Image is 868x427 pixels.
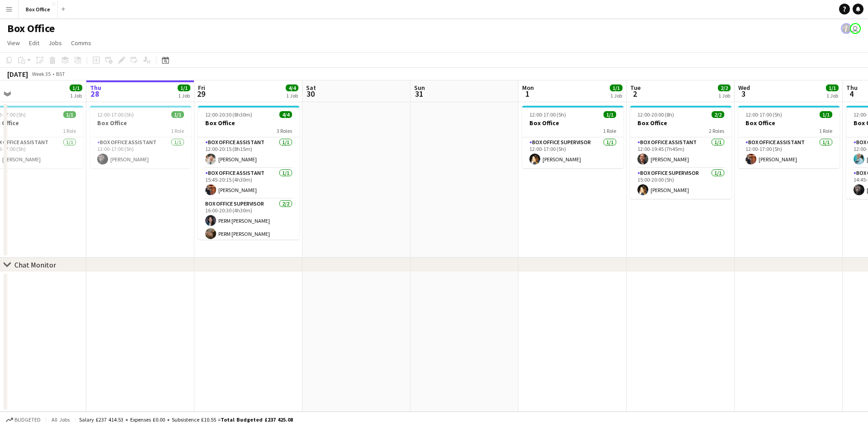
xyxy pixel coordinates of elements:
div: Chat Monitor [14,260,56,269]
a: Edit [25,37,43,49]
h1: Box Office [7,22,55,35]
div: Salary £237 414.53 + Expenses £0.00 + Subsistence £10.55 = [79,416,293,423]
div: [DATE] [7,70,28,79]
button: Box Office [19,0,58,18]
span: Jobs [48,39,62,47]
app-user-avatar: Lexi Clare [841,23,852,34]
span: All jobs [50,416,71,423]
span: Edit [29,39,39,47]
a: Jobs [45,37,66,49]
span: Total Budgeted £237 425.08 [221,416,293,423]
a: Comms [67,37,95,49]
div: BST [56,70,65,77]
a: View [4,37,24,49]
button: Budgeted [5,415,42,425]
span: Week 35 [30,70,52,77]
span: Comms [71,39,91,47]
span: View [7,39,20,47]
app-user-avatar: Millie Haldane [850,23,861,34]
span: Budgeted [14,417,41,423]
